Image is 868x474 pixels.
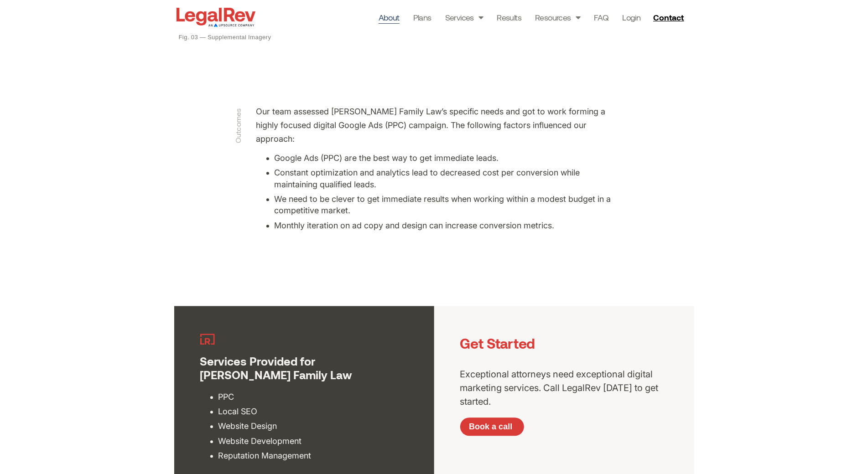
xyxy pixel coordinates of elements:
[218,391,408,402] li: PPC
[218,420,408,432] li: Website Design
[379,11,641,24] nav: Menu
[218,450,408,461] li: Reputation Management
[275,167,612,190] li: Constant optimization and analytics lead to decreased cost per conversion while maintaining quali...
[535,11,580,24] a: Resources
[256,105,612,146] p: Our team assessed [PERSON_NAME] Family Law’s specific needs and got to work forming a highly focu...
[179,34,690,41] figcaption: Fig. 03 — Supplemental Imagery
[379,11,400,24] a: About
[460,367,668,408] p: Exceptional attorneys need exceptional digital marketing services. Call LegalRev [DATE] to get st...
[275,219,612,231] li: Monthly iteration on ad copy and design can increase conversion metrics.
[218,406,408,417] li: Local SEO
[594,11,608,24] a: FAQ
[200,355,408,382] div: Services Provided for [PERSON_NAME] Family Law
[653,13,684,21] span: Contact
[497,11,521,24] a: Results
[460,417,524,436] a: Book a call
[275,193,612,216] li: We need to be clever to get immediate results when working within a modest budget in a competitiv...
[445,11,483,24] a: Services
[413,11,431,24] a: Plans
[234,108,242,154] div: Outcomes
[469,422,512,431] span: Book a call
[650,10,690,25] a: Contact
[460,335,668,351] h3: Get Started
[622,11,640,24] a: Login
[275,152,612,164] li: Google Ads (PPC) are the best way to get immediate leads.
[218,435,408,447] li: Website Development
